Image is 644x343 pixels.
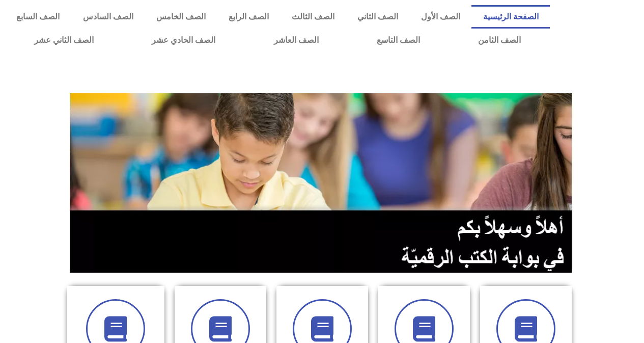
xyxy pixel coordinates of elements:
a: الصف الثاني [346,5,409,29]
a: الصف الأول [409,5,471,29]
a: الصف السابع [5,5,71,29]
a: الصفحة الرئيسية [471,5,550,29]
a: الصف الثالث [280,5,346,29]
a: الصف الرابع [217,5,280,29]
a: الصف الثاني عشر [5,29,123,52]
a: الصف السادس [71,5,145,29]
a: الصف الثامن [449,29,550,52]
a: الصف الحادي عشر [123,29,244,52]
a: الصف الخامس [145,5,217,29]
a: الصف التاسع [348,29,449,52]
a: الصف العاشر [245,29,348,52]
